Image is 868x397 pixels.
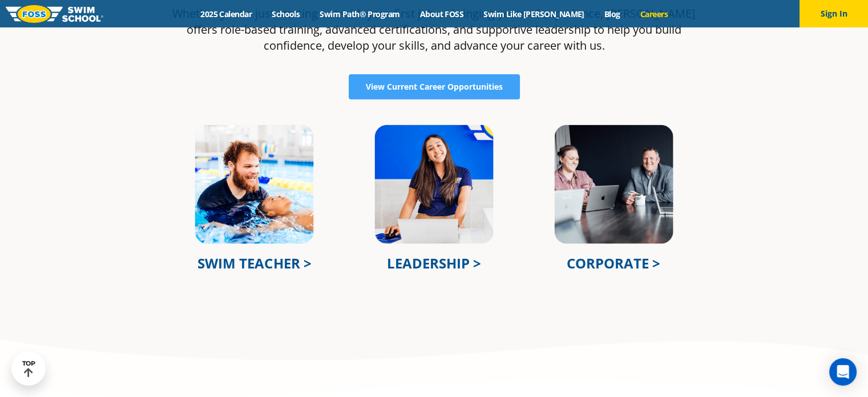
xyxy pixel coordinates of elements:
[22,360,35,378] div: TOP
[410,9,474,19] a: About FOSS
[197,254,311,272] a: SWIM TEACHER >
[349,74,520,99] a: View Current Career Opportunities
[6,5,103,23] img: FOSS Swim School Logo
[387,254,481,272] a: LEADERSHIP >
[366,83,503,91] span: View Current Career Opportunities
[567,254,660,272] a: CORPORATE >
[262,9,310,19] a: Schools
[594,9,630,19] a: Blog
[630,9,677,19] a: Careers
[310,9,410,19] a: Swim Path® Program
[165,6,704,54] p: Whether you’re just starting out with your first job or bringing years of experience, [PERSON_NAM...
[191,9,262,19] a: 2025 Calendar
[474,9,595,19] a: Swim Like [PERSON_NAME]
[829,358,857,386] div: Open Intercom Messenger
